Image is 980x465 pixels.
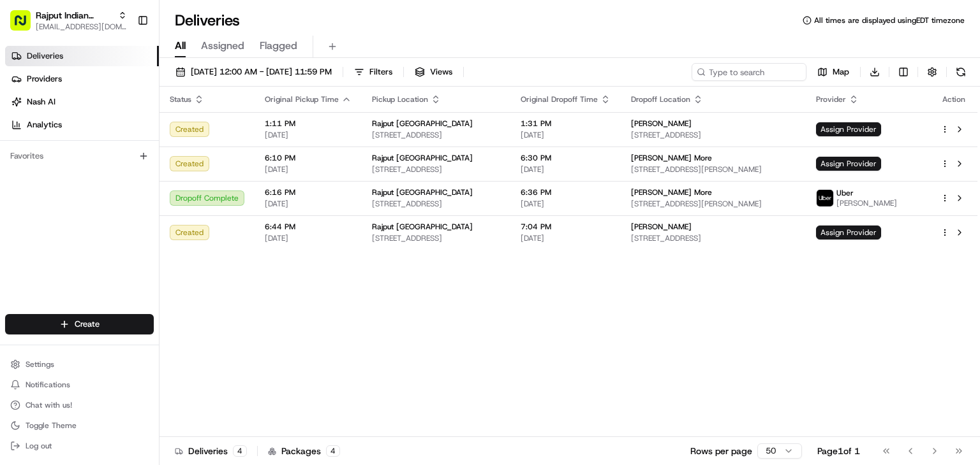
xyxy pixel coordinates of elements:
[631,130,796,140] span: [STREET_ADDRESS]
[26,380,70,390] span: Notifications
[372,153,473,163] span: Rajput [GEOGRAPHIC_DATA]
[952,63,970,81] button: Refresh
[5,396,154,414] button: Chat with us!
[692,63,806,81] input: Type to search
[13,12,38,38] img: Nash
[817,190,833,206] img: uber-new-logo.jpeg
[57,121,209,134] div: Start new chat
[265,187,352,197] span: 6:16 PM
[13,185,33,205] img: Liam S.
[217,125,232,140] button: Start new chat
[75,318,100,330] span: Create
[265,199,352,209] span: [DATE]
[372,130,500,140] span: [STREET_ADDRESS]
[265,164,352,175] span: [DATE]
[260,38,297,54] span: Flagged
[521,94,598,104] span: Original Dropoff Time
[5,437,154,455] button: Log out
[631,233,796,243] span: [STREET_ADDRESS]
[833,66,849,78] span: Map
[5,417,154,434] button: Toggle Theme
[5,46,159,66] a: Deliveries
[5,376,154,394] button: Notifications
[26,441,52,451] span: Log out
[265,233,352,243] span: [DATE]
[690,445,752,457] p: Rows per page
[372,118,473,129] span: Rajput [GEOGRAPHIC_DATA]
[631,222,692,232] span: [PERSON_NAME]
[57,134,175,144] div: We're available if you need us!
[26,284,98,297] span: Knowledge Base
[816,157,881,171] span: Assign Provider
[27,50,63,62] span: Deliveries
[631,94,690,104] span: Dropoff Location
[521,118,611,129] span: 1:31 PM
[13,165,85,175] div: Past conversations
[8,279,103,302] a: 📗Knowledge Base
[5,69,159,89] a: Providers
[36,22,127,32] button: [EMAIL_ADDRESS][DOMAIN_NAME]
[13,285,23,296] div: 📗
[521,153,611,163] span: 6:30 PM
[265,222,352,232] span: 6:44 PM
[372,164,500,175] span: [STREET_ADDRESS]
[33,82,211,95] input: Clear
[265,94,339,104] span: Original Pickup Time
[40,197,103,207] span: [PERSON_NAME]
[521,233,611,243] span: [DATE]
[326,445,340,457] div: 4
[42,231,47,241] span: •
[27,121,50,144] img: 9188753566659_6852d8bf1fb38e338040_72.png
[372,94,428,104] span: Pickup Location
[816,94,846,104] span: Provider
[521,199,611,209] span: [DATE]
[27,73,62,85] span: Providers
[372,187,473,197] span: Rajput [GEOGRAPHIC_DATA]
[175,445,247,457] div: Deliveries
[233,445,247,457] div: 4
[5,355,154,373] button: Settings
[521,130,611,140] span: [DATE]
[90,315,154,325] a: Powered byPylon
[631,153,712,163] span: [PERSON_NAME] More
[265,153,352,163] span: 6:10 PM
[369,66,392,78] span: Filters
[36,9,113,22] button: Rajput Indian Cuisine
[26,197,36,208] img: 1736555255976-a54dd68f-1ca7-489b-9aae-adbdc363a1c4
[13,50,232,71] p: Welcome 👋
[836,188,854,198] span: Uber
[27,119,62,131] span: Analytics
[5,92,159,112] a: Nash AI
[5,314,154,334] button: Create
[812,63,855,81] button: Map
[814,15,965,25] span: All times are displayed using EDT timezone
[121,284,205,297] span: API Documentation
[430,66,452,78] span: Views
[106,197,110,207] span: •
[27,96,56,108] span: Nash AI
[940,94,967,104] div: Action
[631,118,692,129] span: [PERSON_NAME]
[5,115,159,135] a: Analytics
[348,63,398,81] button: Filters
[26,420,77,431] span: Toggle Theme
[175,38,186,54] span: All
[836,198,897,208] span: [PERSON_NAME]
[26,359,54,369] span: Settings
[175,10,240,31] h1: Deliveries
[5,5,132,36] button: Rajput Indian Cuisine[EMAIL_ADDRESS][DOMAIN_NAME]
[521,187,611,197] span: 6:36 PM
[13,121,36,144] img: 1736555255976-a54dd68f-1ca7-489b-9aae-adbdc363a1c4
[170,63,338,81] button: [DATE] 12:00 AM - [DATE] 11:59 PM
[127,315,154,325] span: Pylon
[631,187,712,197] span: [PERSON_NAME] More
[201,38,244,54] span: Assigned
[372,199,500,209] span: [STREET_ADDRESS]
[268,445,340,457] div: Packages
[5,146,154,166] div: Favorites
[265,130,352,140] span: [DATE]
[372,233,500,243] span: [STREET_ADDRESS]
[108,285,118,296] div: 💻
